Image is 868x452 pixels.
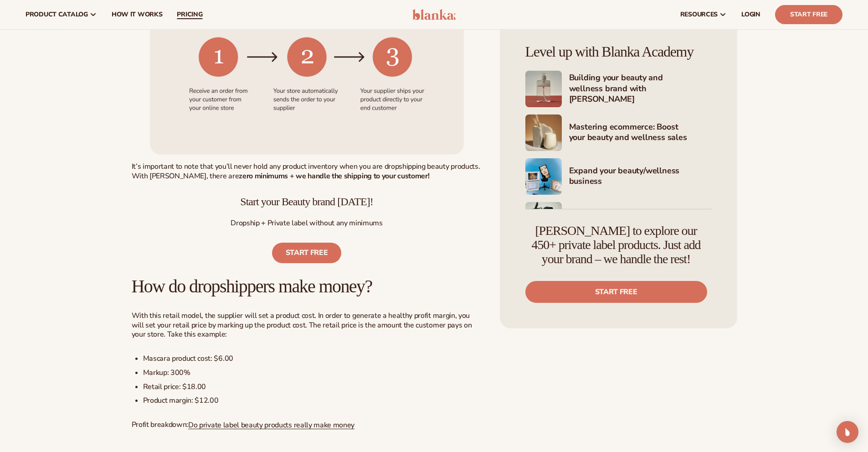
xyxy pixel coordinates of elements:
a: Start free [525,281,707,303]
img: Shopify Image 2 [525,71,562,107]
img: Shopify Image 3 [525,114,562,151]
p: With this retail model, the supplier will set a product cost. In order to generate a healthy prof... [132,311,482,339]
a: Start free [272,243,342,263]
p: Dropship + Private label without any minimums [132,218,482,228]
a: Do private label beauty products really make money [188,420,354,430]
img: Shopify Image 5 [525,202,562,239]
li: Mascara product cost: $6.00 [143,354,482,364]
span: product catalog [26,11,88,18]
h4: Building your beauty and wellness brand with [PERSON_NAME] [569,73,712,105]
li: Retail price: $18.00 [143,382,482,392]
a: Start Free [775,5,842,24]
li: Product margin: $12.00 [143,396,482,405]
p: It’s important to note that you’ll never hold any product inventory when you are dropshipping bea... [132,162,482,181]
a: Shopify Image 2 Building your beauty and wellness brand with [PERSON_NAME] [525,71,712,107]
a: Shopify Image 3 Mastering ecommerce: Boost your beauty and wellness sales [525,114,712,151]
img: Shopify Image 4 [525,158,562,195]
strong: zero minimums + we handle the shipping to your customer! [239,171,429,181]
p: Profit breakdown: [132,420,482,430]
span: pricing [177,11,202,18]
div: Open Intercom Messenger [837,421,858,443]
h2: How do dropshippers make money? [132,276,482,296]
li: Markup: 300% [143,368,482,378]
a: Shopify Image 4 Expand your beauty/wellness business [525,158,712,195]
span: LOGIN [741,11,760,18]
h4: Mastering ecommerce: Boost your beauty and wellness sales [569,122,712,144]
h3: Start your Beauty brand [DATE]! [132,196,482,208]
img: logo [412,9,456,20]
h4: Expand your beauty/wellness business [569,166,712,188]
h4: [PERSON_NAME] to explore our 450+ private label products. Just add your brand – we handle the rest! [525,224,707,266]
span: resources [680,11,718,18]
span: How It Works [112,11,163,18]
h4: Level up with Blanka Academy [525,44,712,60]
a: Shopify Image 5 Marketing your beauty and wellness brand 101 [525,202,712,239]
